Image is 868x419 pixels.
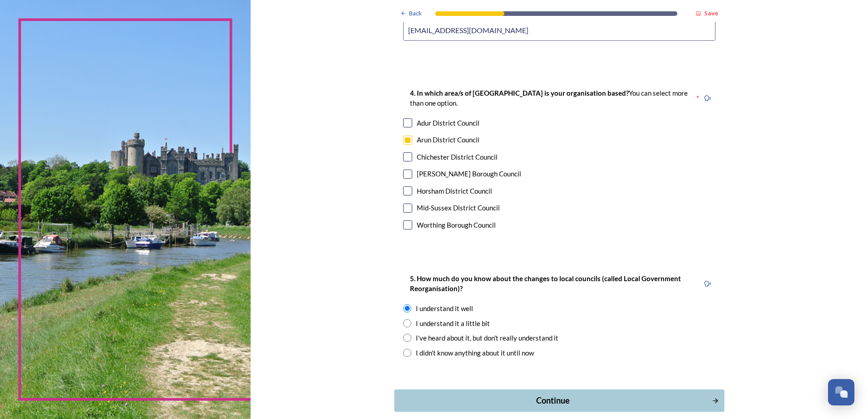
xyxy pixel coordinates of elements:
button: Continue [394,390,724,412]
div: I didn't know anything about it until now [416,348,534,358]
div: I understand it a little bit [416,318,490,329]
strong: 5. How much do you know about the changes to local councils (called Local Government Reorganisati... [410,274,682,292]
div: [PERSON_NAME] Borough Council [417,169,521,179]
div: I've heard about it, but don't really understand it [416,333,558,343]
div: Arun District Council [417,135,479,145]
p: You can select more than one option. [410,88,689,108]
div: I understand it well [416,303,473,314]
div: Adur District Council [417,118,479,128]
div: Chichester District Council [417,152,498,162]
div: Mid-Sussex District Council [417,203,500,213]
div: Continue [399,395,707,407]
div: Worthing Borough Council [417,220,496,230]
div: Horsham District Council [417,186,492,196]
strong: 4. In which area/s of [GEOGRAPHIC_DATA] is your organisation based? [410,89,629,97]
button: Open Chat [828,379,854,405]
strong: Save [704,9,718,17]
span: Back [409,9,422,18]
